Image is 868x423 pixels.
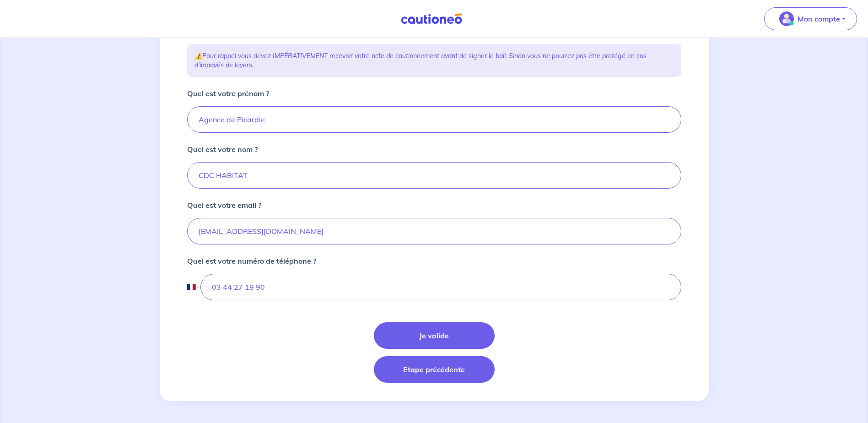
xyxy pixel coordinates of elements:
[187,162,681,189] input: Duteuil
[194,51,674,70] p: ⚠️
[764,7,857,30] button: illu_account_valid_menu.svgMon compte
[187,144,258,155] p: Quel est votre nom ?
[798,13,840,24] p: Mon compte
[374,322,495,349] button: Je valide
[187,200,261,211] p: Quel est votre email ?
[397,13,466,25] img: Cautioneo
[374,356,495,383] button: Etape précédente
[187,218,681,244] input: email.placeholder
[194,52,647,69] em: Pour rappel vous devez IMPÉRATIVEMENT recevoir votre acte de cautionnement avant de signer le bai...
[187,106,681,133] input: Daniel
[200,274,681,300] input: 06 90 67 45 34
[187,255,316,266] p: Quel est votre numéro de téléphone ?
[187,88,269,99] p: Quel est votre prénom ?
[779,11,794,26] img: illu_account_valid_menu.svg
